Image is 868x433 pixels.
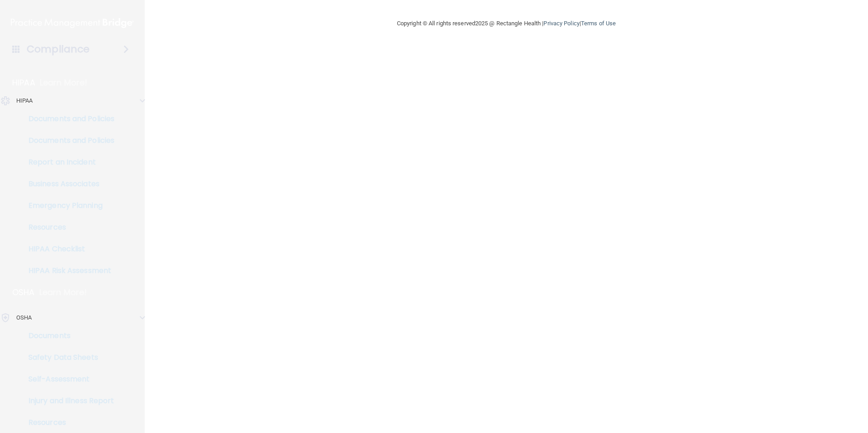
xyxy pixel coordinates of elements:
[16,95,33,106] p: HIPAA
[6,223,129,232] p: Resources
[6,245,129,254] p: HIPAA Checklist
[6,266,129,275] p: HIPAA Risk Assessment
[40,77,88,88] p: Learn More!
[6,201,129,210] p: Emergency Planning
[6,418,129,427] p: Resources
[581,20,616,27] a: Terms of Use
[11,14,134,32] img: PMB logo
[6,331,129,340] p: Documents
[6,136,129,145] p: Documents and Policies
[12,287,35,298] p: OSHA
[12,77,35,88] p: HIPAA
[6,375,129,384] p: Self-Assessment
[16,312,32,323] p: OSHA
[543,20,579,27] a: Privacy Policy
[6,353,129,362] p: Safety Data Sheets
[39,287,87,298] p: Learn More!
[6,179,129,188] p: Business Associates
[6,396,129,405] p: Injury and Illness Report
[6,114,129,123] p: Documents and Policies
[6,158,129,167] p: Report an Incident
[27,43,90,56] h4: Compliance
[341,9,671,38] div: Copyright © All rights reserved 2025 @ Rectangle Health | |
